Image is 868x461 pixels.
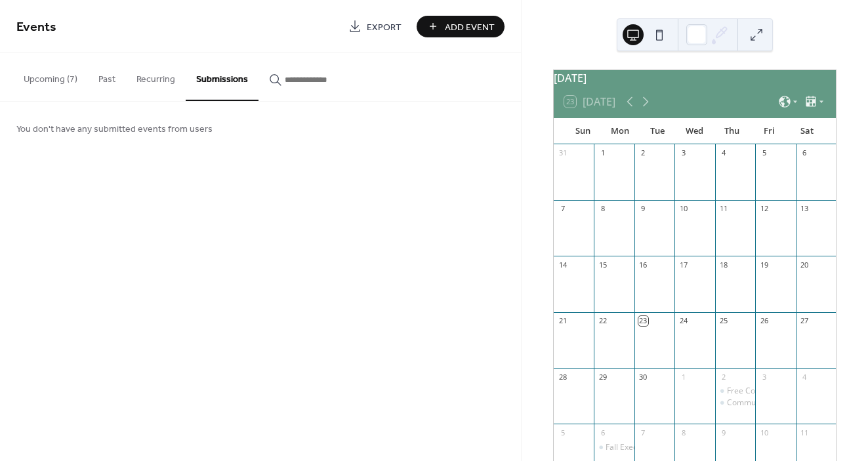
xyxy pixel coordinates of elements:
span: Events [16,14,56,40]
button: Upcoming (7) [13,53,88,100]
div: 7 [638,428,648,437]
div: 21 [558,316,568,326]
div: Community Presentation (FREE): Understanding PDA [715,397,755,409]
div: 8 [678,428,688,437]
div: 26 [759,316,769,326]
button: Recurring [126,53,186,100]
div: 18 [719,260,729,270]
div: 27 [800,316,810,326]
a: Export [339,16,411,37]
div: Fall Executive Functioning Sessions Start! [606,442,754,453]
div: 6 [598,428,608,437]
div: Fri [751,118,788,144]
div: Fall Executive Functioning Sessions Start! [594,442,634,453]
div: Sat [788,118,825,144]
div: 3 [678,148,688,158]
div: 11 [719,204,729,214]
div: 16 [638,260,648,270]
div: 13 [800,204,810,214]
div: Wed [676,118,713,144]
div: Mon [602,118,639,144]
div: 25 [719,316,729,326]
div: 11 [800,428,810,437]
div: 5 [558,428,568,437]
div: 8 [598,204,608,214]
button: Submissions [186,53,258,101]
div: 28 [558,372,568,382]
div: 4 [719,148,729,158]
button: Past [88,53,126,100]
div: 5 [759,148,769,158]
div: 29 [598,372,608,382]
span: Export [367,20,402,34]
div: 1 [598,148,608,158]
div: Thu [713,118,751,144]
div: Free Community Presentation: Understanding PDA [715,386,755,397]
div: 22 [598,316,608,326]
div: 17 [678,260,688,270]
div: [DATE] [554,70,836,86]
div: 12 [759,204,769,214]
div: 14 [558,260,568,270]
div: 9 [719,428,729,437]
div: 3 [759,372,769,382]
div: 23 [638,316,648,326]
div: 2 [638,148,648,158]
div: 7 [558,204,568,214]
div: 19 [759,260,769,270]
div: 15 [598,260,608,270]
div: 30 [638,372,648,382]
div: Tue [639,118,676,144]
span: Add Event [445,20,495,34]
div: 2 [719,372,729,382]
span: You don't have any submitted events from users [16,123,213,136]
button: Add Event [417,16,505,37]
div: 1 [678,372,688,382]
div: 10 [678,204,688,214]
div: 24 [678,316,688,326]
div: 9 [638,204,648,214]
div: 4 [800,372,810,382]
div: 31 [558,148,568,158]
div: 10 [759,428,769,437]
div: 6 [800,148,810,158]
div: 20 [800,260,810,270]
div: Sun [564,118,602,144]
